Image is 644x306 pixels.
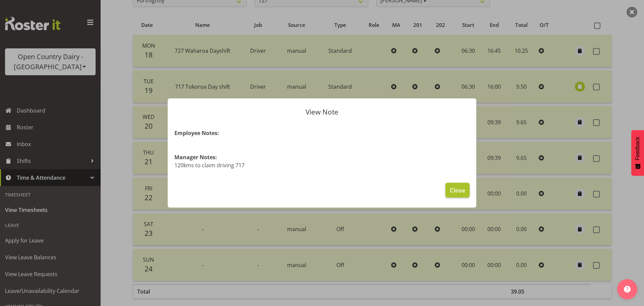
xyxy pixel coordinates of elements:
span: Close [450,186,465,194]
span: Feedback [635,137,641,160]
button: Feedback - Show survey [631,130,644,176]
img: help-xxl-2.png [624,286,631,293]
p: View Note [174,108,470,116]
button: Close [445,183,470,198]
p: 120kms to claim driving 717 [174,161,470,169]
h4: Manager Notes: [174,153,470,161]
h4: Employee Notes: [174,129,470,137]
